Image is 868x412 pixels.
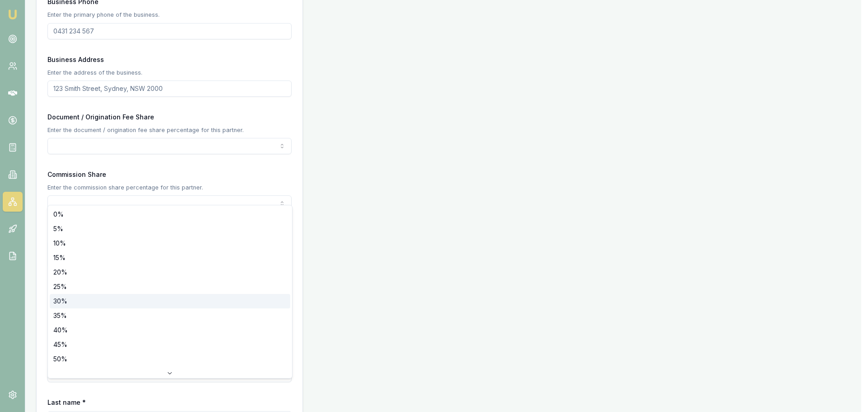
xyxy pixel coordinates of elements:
span: 30 % [53,297,67,306]
span: 35 % [53,311,67,320]
span: 15 % [53,253,66,262]
span: 50 % [53,355,67,364]
span: 25 % [53,282,67,291]
span: 5 % [53,224,63,233]
span: 10 % [53,239,66,248]
span: 45 % [53,340,67,349]
span: 20 % [53,268,67,277]
span: 0 % [53,210,64,219]
span: 40 % [53,326,68,335]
